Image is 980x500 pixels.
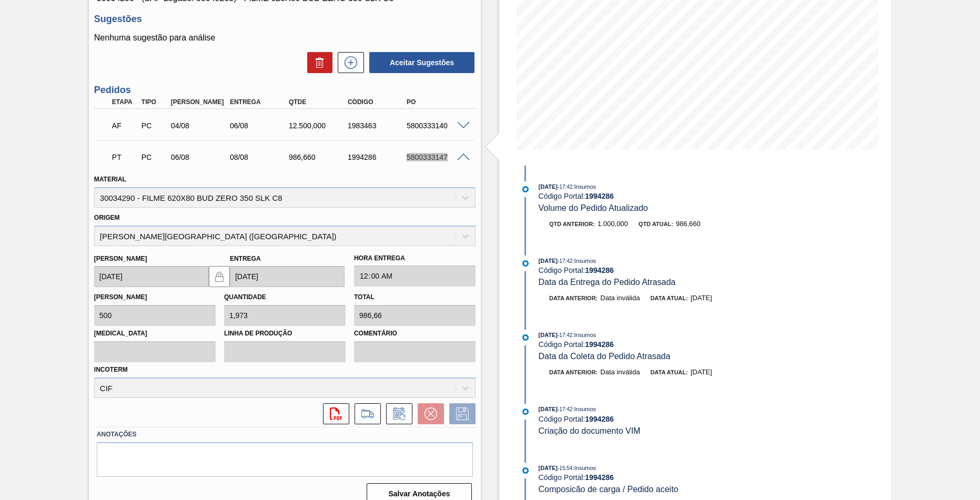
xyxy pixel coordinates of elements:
[227,153,293,161] div: 08/08/2025
[558,465,572,471] span: - 15:54
[539,258,558,264] span: [DATE]
[539,465,558,471] span: [DATE]
[522,334,529,341] img: atual
[109,98,140,106] div: Etapa
[444,403,476,424] div: Salvar Pedido
[168,121,234,130] div: 04/08/2025
[539,278,676,287] span: Data da Entrega do Pedido Atrasada
[364,51,476,74] div: Aceitar Sugestões
[539,415,789,423] div: Código Portal:
[286,121,352,130] div: 12.500,000
[539,332,558,338] span: [DATE]
[139,98,169,106] div: Tipo
[94,326,216,341] label: [MEDICAL_DATA]
[354,251,476,266] label: Hora Entrega
[97,427,473,442] label: Anotações
[94,176,126,183] label: Material
[230,255,261,262] label: Entrega
[381,403,412,424] div: Informar alteração no pedido
[549,295,598,301] span: Data anterior:
[539,406,558,412] span: [DATE]
[168,153,234,161] div: 06/08/2025
[691,368,712,376] span: [DATE]
[109,146,140,169] div: Pedido em Trânsito
[522,186,529,192] img: atual
[691,294,712,302] span: [DATE]
[539,340,789,349] div: Código Portal:
[94,85,476,96] h3: Pedidos
[109,114,140,137] div: Aguardando Faturamento
[112,121,137,130] p: AF
[227,121,293,130] div: 06/08/2025
[539,183,558,190] span: [DATE]
[349,403,381,424] div: Ir para Composição de Carga
[558,184,572,190] span: - 17:42
[585,415,614,423] strong: 1994286
[94,293,147,301] label: [PERSON_NAME]
[522,260,529,267] img: atual
[332,52,364,73] div: Nova sugestão
[286,153,352,161] div: 986,660
[230,266,345,287] input: dd/mm/yyyy
[598,220,628,228] span: 1.000,000
[94,214,120,221] label: Origem
[94,266,209,287] input: dd/mm/yyyy
[209,266,230,287] button: locked
[404,98,470,106] div: PO
[572,258,596,264] span: : Insumos
[558,258,572,264] span: - 17:42
[539,192,789,200] div: Código Portal:
[585,473,614,482] strong: 1994286
[345,153,411,161] div: 1994286
[539,485,679,494] span: Composicão de carga / Pedido aceito
[302,52,332,73] div: Excluir Sugestões
[549,221,595,227] span: Qtd anterior:
[539,473,789,482] div: Código Portal:
[404,121,470,130] div: 5800333140
[168,98,234,106] div: [PERSON_NAME]
[572,465,596,471] span: : Insumos
[585,266,614,274] strong: 1994286
[354,326,476,341] label: Comentário
[345,121,411,130] div: 1983463
[539,352,671,361] span: Data da Coleta do Pedido Atrasada
[522,409,529,415] img: atual
[94,33,476,43] p: Nenhuma sugestão para análise
[558,406,572,412] span: - 17:42
[572,183,596,190] span: : Insumos
[404,153,470,161] div: 5800333147
[639,221,673,227] span: Qtd atual:
[94,14,476,25] h3: Sugestões
[112,153,137,161] p: PT
[224,326,346,341] label: Linha de Produção
[318,403,349,424] div: Abrir arquivo PDF
[369,52,474,73] button: Aceitar Sugestões
[224,293,266,301] label: Quantidade
[539,203,648,212] span: Volume do Pedido Atualizado
[600,294,640,302] span: Data inválida
[139,121,169,130] div: Pedido de Compra
[412,403,444,424] div: Cancelar pedido
[354,293,375,301] label: Total
[539,426,641,435] span: Criação do documento VIM
[94,366,128,373] label: Incoterm
[585,192,614,200] strong: 1994286
[572,406,596,412] span: : Insumos
[676,220,701,228] span: 986,660
[213,270,226,283] img: locked
[94,255,147,262] label: [PERSON_NAME]
[286,98,352,106] div: Qtde
[539,266,789,274] div: Código Portal:
[522,467,529,474] img: atual
[585,340,614,349] strong: 1994286
[600,368,640,376] span: Data inválida
[139,153,169,161] div: Pedido de Compra
[227,98,293,106] div: Entrega
[549,369,598,375] span: Data anterior:
[572,332,596,338] span: : Insumos
[650,369,688,375] span: Data atual:
[345,98,411,106] div: Código
[650,295,688,301] span: Data atual:
[558,332,572,338] span: - 17:42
